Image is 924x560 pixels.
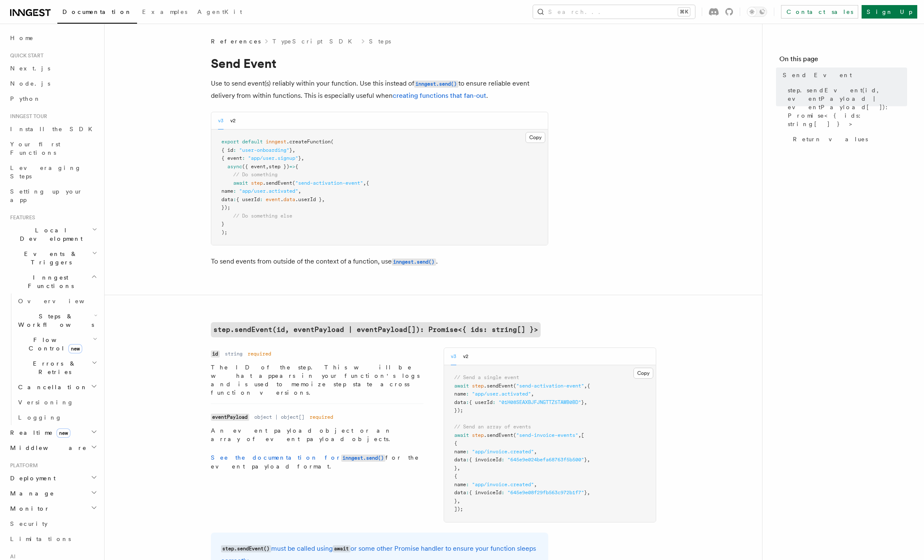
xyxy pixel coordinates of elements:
span: Steps & Workflows [15,312,94,329]
span: new [57,428,70,438]
span: , [587,457,590,463]
span: { [454,440,457,446]
p: Use to send event(s) reliably within your function. Use this instead of to ensure reliable event ... [211,78,548,102]
button: v2 [230,112,236,129]
a: inngest.send() [392,257,436,265]
span: : [466,449,469,455]
span: : [501,490,504,495]
button: Errors & Retries [15,356,99,380]
span: "send-activation-event" [295,180,363,186]
span: "app/invoice.created" [472,482,534,487]
span: , [534,482,537,487]
button: v3 [218,112,224,129]
span: data [221,197,233,202]
a: Security [7,516,99,531]
a: Your first Functions [7,137,99,160]
a: Home [7,30,99,46]
span: : [466,391,469,397]
span: "645e9e024befa68763f5b500" [507,457,584,463]
span: await [233,180,248,186]
button: Manage [7,486,99,501]
span: Logging [18,414,62,421]
span: "app/user.signup" [248,155,298,161]
code: inngest.send() [414,81,458,88]
h4: On this page [779,54,907,67]
a: AgentKit [192,3,247,23]
span: data [454,399,466,405]
span: // Do something else [233,213,292,219]
a: Next.js [7,61,99,76]
span: Middleware [7,444,87,452]
button: v2 [463,348,469,365]
span: { [454,473,457,479]
span: // Send an array of events [454,424,531,430]
span: ); [221,229,227,235]
span: AgentKit [197,8,242,15]
a: Steps [369,37,391,46]
span: Quick start [7,52,43,59]
span: : [466,482,469,487]
button: Realtimenew [7,425,99,440]
a: Logging [15,410,99,425]
span: "01H08SEAXBJFJNGTTZ5TAWB0BD" [498,399,581,405]
a: Documentation [57,3,137,24]
span: Python [10,95,41,102]
span: step [472,383,484,389]
dd: string [225,350,242,357]
span: Deployment [7,474,56,482]
button: Inngest Functions [7,270,99,293]
a: TypeScript SDK [272,37,357,46]
span: , [457,498,460,504]
button: Copy [525,132,545,143]
span: { [366,180,369,186]
span: .userId } [295,197,322,202]
span: }); [454,407,463,413]
span: { invoiceId [469,490,501,495]
span: // Send a single event [454,374,519,380]
span: : [242,155,245,161]
a: Versioning [15,395,99,410]
span: Manage [7,489,54,498]
span: , [266,164,269,170]
button: Middleware [7,440,99,455]
span: } [584,457,587,463]
span: Inngest tour [7,113,47,120]
span: Return values [793,135,868,143]
span: { [295,164,298,170]
button: Flow Controlnew [15,332,99,356]
button: Search...⌘K [533,5,695,19]
span: , [298,188,301,194]
a: See the documentation forinngest.send() [211,454,385,461]
span: { invoiceId [469,457,501,463]
span: name [454,391,466,397]
button: Steps & Workflows [15,309,99,332]
span: data [454,490,466,495]
a: Install the SDK [7,121,99,137]
span: Monitor [7,504,50,513]
span: : [260,197,263,202]
span: Platform [7,462,38,469]
span: } [289,147,292,153]
span: { userId [469,399,493,405]
span: : [466,457,469,463]
span: "send-activation-event" [516,383,584,389]
span: Events & Triggers [7,250,92,267]
span: : [233,197,236,202]
span: , [587,490,590,495]
span: "app/invoice.created" [472,449,534,455]
span: new [68,344,82,353]
span: References [211,37,261,46]
span: Next.js [10,65,50,72]
span: Leveraging Steps [10,164,81,180]
a: Contact sales [781,5,858,19]
p: for the event payload format. [211,453,423,471]
dd: object | object[] [254,414,304,420]
button: Events & Triggers [7,246,99,270]
span: Versioning [18,399,74,406]
span: : [233,147,236,153]
button: Toggle dark mode [747,7,767,17]
span: , [534,449,537,455]
span: , [584,399,587,405]
span: Send Event [783,71,852,79]
dd: required [310,414,333,420]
